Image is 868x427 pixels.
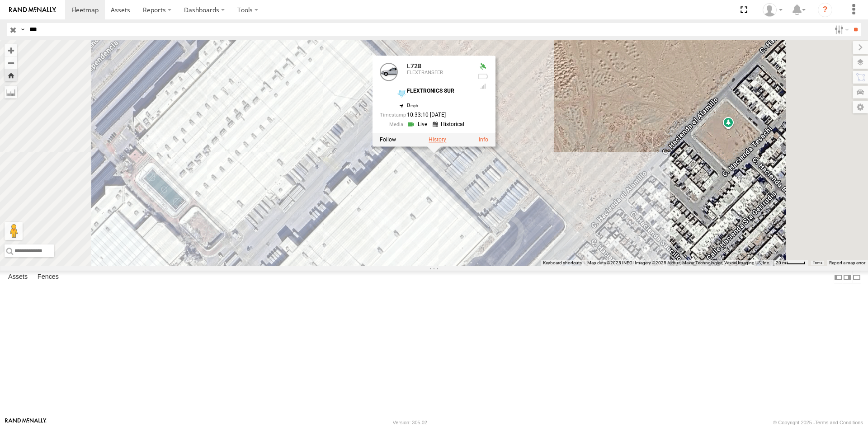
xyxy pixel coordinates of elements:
[773,420,863,425] div: © Copyright 2025 -
[407,62,421,70] a: L728
[407,120,430,128] a: View Live Media Streams
[477,73,488,80] div: No battery health information received from this device.
[5,86,17,99] label: Measure
[407,102,418,108] span: 0
[4,271,32,284] label: Assets
[829,260,865,265] a: Report a map error
[19,23,26,36] label: Search Query
[429,136,446,143] label: View Asset History
[5,56,17,69] button: Zoom out
[33,271,63,284] label: Fences
[843,271,852,284] label: Dock Summary Table to the Right
[477,63,488,70] div: Valid GPS Fix
[380,112,470,118] div: Date/time of location update
[853,101,868,113] label: Map Settings
[813,261,822,265] a: Terms
[433,120,467,128] a: View Historical Media Streams
[407,88,470,94] div: FLEXTRONICS SUR
[477,82,488,89] div: Last Event GSM Signal Strength
[587,260,770,265] span: Map data ©2025 INEGI Imagery ©2025 Airbus, Maxar Technologies, Vexcel Imaging US, Inc.
[818,3,832,17] i: ?
[5,222,23,240] button: Drag Pegman onto the map to open Street View
[759,3,786,17] div: Roberto Garcia
[9,7,56,13] img: rand-logo.svg
[852,271,861,284] label: Hide Summary Table
[479,136,488,143] a: View Asset Details
[407,70,470,75] div: FLEXTRANSFER
[815,420,863,425] a: Terms and Conditions
[5,44,17,56] button: Zoom in
[773,260,808,266] button: Map Scale: 20 m per 39 pixels
[5,418,47,427] a: Visit our Website
[543,260,582,266] button: Keyboard shortcuts
[380,136,396,143] label: Realtime tracking of Asset
[393,420,427,425] div: Version: 305.02
[834,271,843,284] label: Dock Summary Table to the Left
[5,69,17,81] button: Zoom Home
[380,63,398,81] a: View Asset Details
[776,260,786,265] span: 20 m
[831,23,850,36] label: Search Filter Options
